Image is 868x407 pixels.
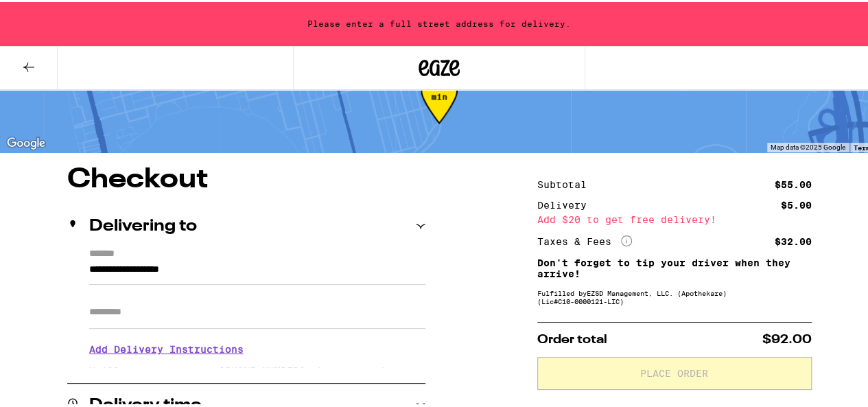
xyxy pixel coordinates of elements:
div: Fulfilled by EZSD Management, LLC. (Apothekare) (Lic# C10-0000121-LIC ) [537,287,812,303]
button: Place Order [537,355,812,388]
a: Open this area in Google Maps (opens a new window) [3,132,49,150]
h3: Add Delivery Instructions [89,332,425,363]
div: Subtotal [537,178,596,187]
span: $92.00 [762,332,812,344]
img: Google [3,132,49,150]
span: Order total [537,332,607,344]
div: Taxes & Fees [537,233,632,246]
div: $32.00 [775,235,812,244]
span: Place Order [640,367,708,376]
span: Map data ©2025 Google [771,141,845,149]
div: $55.00 [775,178,812,187]
p: Don't forget to tip your driver when they arrive! [537,255,812,277]
div: $5.00 [781,198,812,208]
p: We'll contact you at [PHONE_NUMBER] when we arrive [89,363,425,374]
div: Add $20 to get free delivery! [537,213,812,222]
div: 46-112 min [421,81,458,132]
div: Delivery [537,198,596,208]
h1: Checkout [67,164,425,191]
h2: Delivering to [89,216,197,233]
